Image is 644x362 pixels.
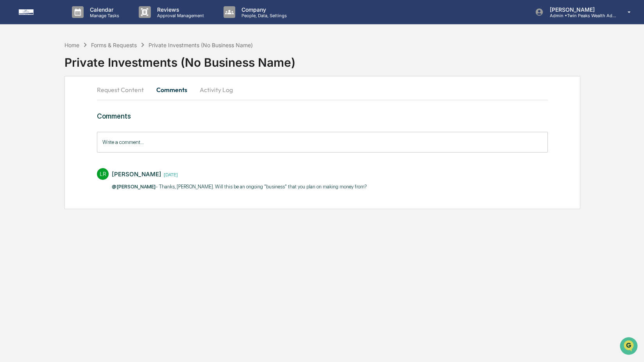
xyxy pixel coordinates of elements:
a: Powered byPylon [55,132,95,138]
time: Thursday, October 9, 2025 at 1:06:57 PM MDT [161,171,178,177]
button: Request Content [97,80,150,99]
img: logo [19,9,56,15]
h3: Comments [97,112,548,120]
p: Manage Tasks [84,13,123,18]
p: People, Data, Settings [235,13,291,18]
p: Company [235,6,291,13]
p: Approval Management [151,13,208,18]
div: 🔎 [8,114,14,120]
div: Start new chat [27,60,128,67]
div: Home [64,42,79,48]
img: 1746055101610-c473b297-6a78-478c-a979-82029cc54cd1 [8,60,22,74]
a: 🗄️Attestations [54,95,100,109]
span: Data Lookup [16,113,49,121]
div: LR [97,168,109,180]
button: Comments [150,80,193,99]
iframe: Open customer support [619,336,640,357]
p: Calendar [84,6,123,13]
div: 🗄️ [57,99,63,105]
div: Private Investments (No Business Name) [148,42,253,48]
div: 🖐️ [8,99,14,105]
div: secondary tabs example [97,80,548,99]
p: [PERSON_NAME] [544,6,616,13]
a: 🖐️Preclearance [5,95,54,109]
a: 🔎Data Lookup [5,110,52,124]
div: Private Investments (No Business Name) [64,49,644,69]
p: How can we help? [8,16,142,29]
div: Forms & Requests [91,42,137,48]
div: [PERSON_NAME] [112,170,161,178]
p: - Thanks, [PERSON_NAME]. Will this be an ongoing "business" that you plan on making money from?​ [112,183,367,191]
span: Pylon [78,132,95,138]
span: Preclearance [16,98,50,106]
p: Reviews [151,6,208,13]
span: @[PERSON_NAME] [112,184,156,190]
button: Activity Log [193,80,239,99]
button: Start new chat [133,62,142,71]
span: Attestations [64,98,97,106]
p: Admin • Twin Peaks Wealth Advisors [544,13,616,18]
div: We're available if you need us! [27,67,99,74]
